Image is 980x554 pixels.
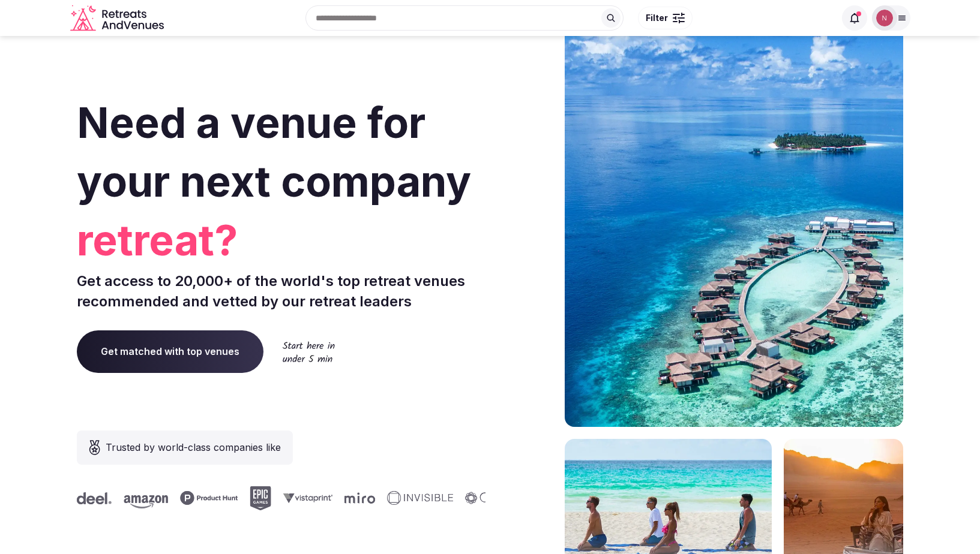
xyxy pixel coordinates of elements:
[232,493,281,503] svg: Vistaprint company logo
[336,491,402,505] svg: Invisible company logo
[77,271,485,311] p: Get access to 20,000+ of the world's top retreat venues recommended and vetted by our retreat lea...
[646,12,668,24] span: Filter
[470,492,505,504] svg: Deel company logo
[106,440,281,454] span: Trusted by world-class companies like
[876,10,893,26] img: Nathalia Bilotti
[77,211,485,270] span: retreat?
[70,5,166,32] svg: Retreats and Venues company logo
[293,492,324,504] svg: Miro company logo
[77,97,471,207] span: Need a venue for your next company
[199,486,220,510] svg: Epic Games company logo
[283,341,335,362] img: Start here in under 5 min
[77,330,263,372] a: Get matched with top venues
[70,5,166,32] a: Visit the homepage
[638,7,693,29] button: Filter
